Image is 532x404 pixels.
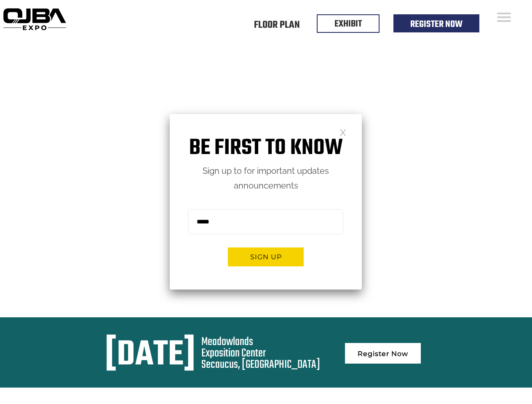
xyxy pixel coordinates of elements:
[340,128,347,136] a: Close
[334,17,362,31] a: EXHIBIT
[345,343,421,364] a: Register Now
[105,336,195,375] div: [DATE]
[170,135,362,162] h1: Be first to know
[410,17,462,32] a: Register Now
[201,336,320,370] div: Meadowlands Exposition Center Secaucus, [GEOGRAPHIC_DATA]
[170,164,362,193] p: Sign up to for important updates announcements
[228,247,304,266] button: Sign up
